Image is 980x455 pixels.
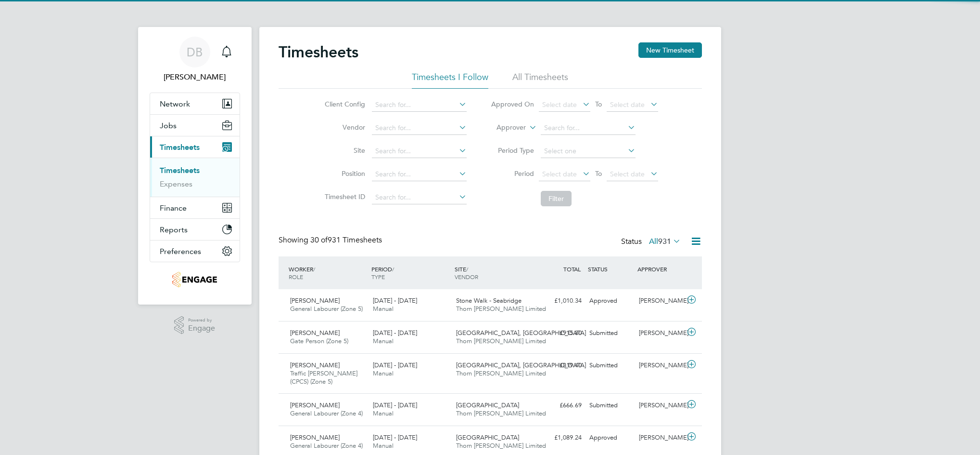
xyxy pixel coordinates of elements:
label: Position [322,169,365,178]
span: Engage [188,324,215,333]
span: VENDOR [455,273,478,281]
nav: Main navigation [138,27,252,305]
span: [DATE] - [DATE] [373,361,417,369]
span: [DATE] - [DATE] [373,296,417,305]
div: PERIOD [369,260,452,285]
a: Powered byEngage [174,316,215,335]
div: WORKER [286,260,369,285]
span: Manual [373,442,394,450]
span: Network [160,99,190,108]
button: Preferences [150,241,240,262]
span: Thorn [PERSON_NAME] Limited [456,369,546,377]
span: General Labourer (Zone 5) [290,305,363,313]
input: Select one [541,145,636,158]
span: [GEOGRAPHIC_DATA], [GEOGRAPHIC_DATA] [456,329,586,337]
div: £1,089.24 [535,430,585,446]
input: Search for... [541,121,636,135]
button: Network [150,93,240,114]
span: ROLE [289,273,303,281]
span: [DATE] - [DATE] [373,433,417,442]
span: 931 Timesheets [310,235,382,245]
div: Status [621,235,683,249]
span: [DATE] - [DATE] [373,401,417,409]
span: Manual [373,337,394,345]
li: All Timesheets [512,71,568,89]
a: Go to home page [150,272,240,287]
span: Manual [373,409,394,417]
span: / [466,265,468,273]
span: To [592,98,605,110]
div: Submitted [585,358,636,374]
div: [PERSON_NAME] [635,293,685,309]
span: Thorn [PERSON_NAME] Limited [456,442,546,450]
div: STATUS [585,260,636,278]
button: New Timesheet [638,42,702,58]
div: [PERSON_NAME] [635,398,685,414]
div: APPROVER [635,260,685,278]
span: Jobs [160,121,177,130]
span: TYPE [371,273,385,281]
input: Search for... [372,191,467,204]
span: Thorn [PERSON_NAME] Limited [456,409,546,417]
span: 931 [658,237,671,246]
span: Stone Walk - Seabridge [456,296,522,305]
span: General Labourer (Zone 4) [290,409,363,417]
span: Select date [542,170,577,178]
div: Approved [585,293,636,309]
li: Timesheets I Follow [412,71,488,89]
input: Search for... [372,121,467,135]
div: £915.80 [535,325,585,341]
div: [PERSON_NAME] [635,430,685,446]
span: [PERSON_NAME] [290,401,340,409]
div: £819.40 [535,358,585,374]
span: [PERSON_NAME] [290,361,340,369]
h2: Timesheets [279,42,358,62]
button: Filter [541,191,572,206]
label: Timesheet ID [322,192,365,201]
span: General Labourer (Zone 4) [290,442,363,450]
div: [PERSON_NAME] [635,325,685,341]
a: DB[PERSON_NAME] [150,37,240,83]
span: Select date [542,100,577,109]
span: Reports [160,225,188,234]
button: Finance [150,197,240,218]
span: [PERSON_NAME] [290,296,340,305]
span: [PERSON_NAME] [290,433,340,442]
label: Approver [483,123,526,133]
div: [PERSON_NAME] [635,358,685,374]
label: Site [322,146,365,155]
span: Manual [373,305,394,313]
span: Timesheets [160,143,200,152]
span: Select date [610,100,645,109]
div: Submitted [585,398,636,414]
span: Finance [160,203,187,213]
div: £666.69 [535,398,585,414]
button: Timesheets [150,136,240,158]
span: [GEOGRAPHIC_DATA] [456,401,519,409]
div: Approved [585,430,636,446]
span: Powered by [188,316,215,324]
div: SITE [452,260,535,285]
a: Timesheets [160,166,200,175]
div: Showing [279,235,384,245]
label: Period [491,169,534,178]
label: Vendor [322,123,365,132]
label: All [649,237,681,246]
span: / [313,265,315,273]
span: Thorn [PERSON_NAME] Limited [456,305,546,313]
input: Search for... [372,168,467,181]
span: Thorn [PERSON_NAME] Limited [456,337,546,345]
div: £1,010.34 [535,293,585,309]
span: Manual [373,369,394,377]
span: Gate Person (Zone 5) [290,337,348,345]
span: [PERSON_NAME] [290,329,340,337]
span: [DATE] - [DATE] [373,329,417,337]
label: Period Type [491,146,534,155]
span: Select date [610,170,645,178]
label: Approved On [491,100,534,108]
button: Reports [150,219,240,240]
input: Search for... [372,145,467,158]
span: TOTAL [563,265,581,273]
span: 30 of [310,235,328,245]
span: / [392,265,394,273]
